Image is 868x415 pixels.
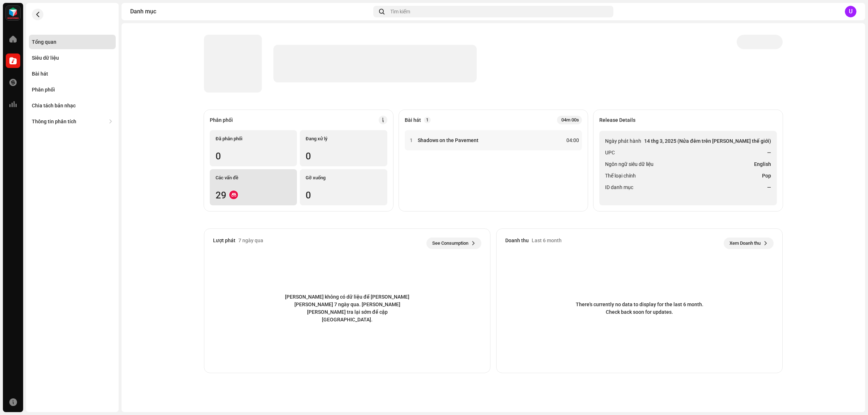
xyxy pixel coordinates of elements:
[599,117,635,123] strong: Release Details
[390,9,410,14] span: Tìm kiếm
[563,136,579,145] div: 04:00
[574,301,705,316] span: There's currently no data to display for the last 6 month. Check back soon for updates.
[532,238,562,243] div: Last 6 month
[432,236,468,251] span: See Consumption
[424,117,431,123] p-badge: 1
[505,238,529,243] div: Doanh thu
[282,293,412,324] span: [PERSON_NAME] không có dữ liệu để [PERSON_NAME] [PERSON_NAME] 7 ngày qua. [PERSON_NAME] [PERSON_N...
[216,136,291,142] div: Đã phân phối
[306,136,381,142] div: Đang xử lý
[130,9,370,14] div: Danh mục
[605,171,636,180] span: Thể loại chính
[210,117,233,123] div: Phân phối
[306,175,381,181] div: Gỡ xuống
[605,148,615,157] span: UPC
[32,87,55,93] div: Phân phối
[32,119,76,124] div: Thông tin phân tích
[605,137,641,145] span: Ngày phát hành
[724,238,774,249] button: Xem Doanh thu
[238,238,263,243] div: 7 ngày qua
[605,160,654,168] span: Ngôn ngữ siêu dữ liệu
[767,148,771,157] strong: —
[405,117,421,123] strong: Bài hát
[29,35,116,49] re-m-nav-item: Tổng quan
[644,137,771,145] strong: 14 thg 3, 2025 (Nửa đêm trên [PERSON_NAME] thế giới)
[216,175,291,181] div: Các vấn đề
[605,183,633,192] span: ID danh mục
[762,171,771,180] strong: Pop
[29,82,116,97] re-m-nav-item: Phân phối
[32,103,76,108] div: Chia tách bản nhạc
[426,238,481,249] button: See Consumption
[729,236,761,251] span: Xem Doanh thu
[32,71,48,77] div: Bài hát
[754,160,771,168] strong: English
[29,114,116,129] re-m-nav-dropdown: Thông tin phân tích
[845,6,856,17] div: U
[213,238,235,243] div: Lượt phát
[767,183,771,192] strong: —
[557,116,582,124] div: 04m 00s
[32,55,59,61] div: Siêu dữ liệu
[418,137,478,143] strong: Shadows on the Pavement
[32,39,56,45] div: Tổng quan
[29,51,116,65] re-m-nav-item: Siêu dữ liệu
[29,98,116,113] re-m-nav-item: Chia tách bản nhạc
[29,67,116,81] re-m-nav-item: Bài hát
[6,6,20,20] img: feab3aad-9b62-475c-8caf-26f15a9573ee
